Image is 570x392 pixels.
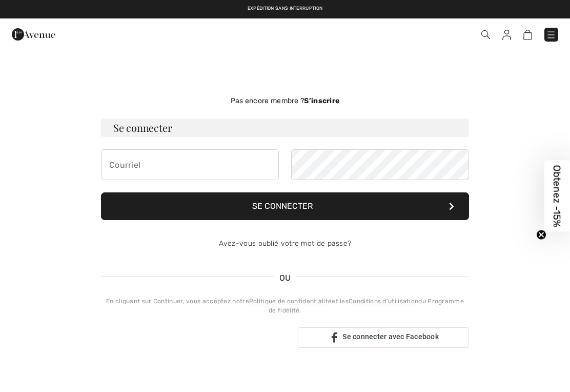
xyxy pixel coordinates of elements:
[481,30,490,39] img: Recherche
[101,95,469,106] div: Pas encore membre ?
[552,165,563,227] span: Obtenez -15%
[101,326,290,349] div: Sign in with Google. Opens in new tab
[101,192,469,220] button: Se connecter
[523,30,532,40] img: Panier d'achat
[504,361,560,387] iframe: Ouvre un widget dans lequel vous pouvez trouver plus d’informations
[101,119,469,137] h3: Se connecter
[546,30,556,40] img: Menu
[304,96,339,105] strong: S’inscrire
[101,149,279,180] input: Courriel
[219,239,352,248] a: Avez-vous oublié votre mot de passe?
[101,297,469,315] div: En cliquant sur Continuer, vous acceptez notre et les du Programme de fidélité.
[502,30,511,40] img: Mes infos
[349,298,418,305] a: Conditions d'utilisation
[274,272,296,284] span: OU
[298,327,469,348] a: Se connecter avec Facebook
[536,230,546,240] button: Close teaser
[96,326,295,349] iframe: Sign in with Google Button
[544,161,570,232] div: Obtenez -15%Close teaser
[249,298,332,305] a: Politique de confidentialité
[12,29,55,38] a: 1ère Avenue
[12,24,55,45] img: 1ère Avenue
[342,332,439,341] span: Se connecter avec Facebook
